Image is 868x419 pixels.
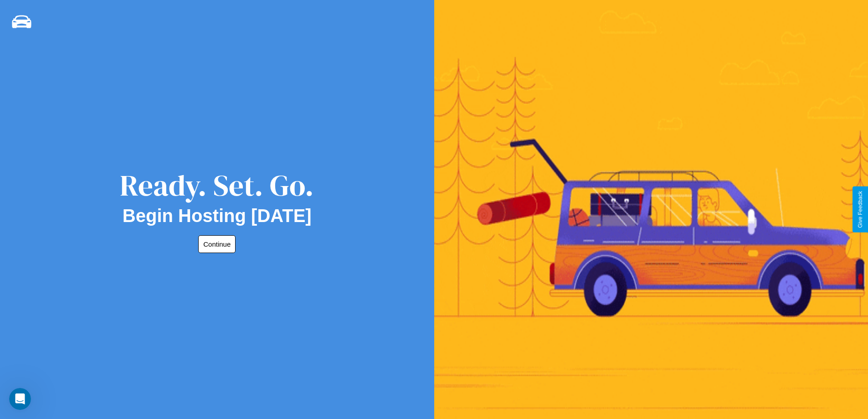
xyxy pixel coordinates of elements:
div: Ready. Set. Go. [120,165,314,206]
div: Give Feedback [857,191,863,228]
button: Continue [198,235,236,253]
h2: Begin Hosting [DATE] [123,206,312,226]
iframe: Intercom live chat [9,388,31,410]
